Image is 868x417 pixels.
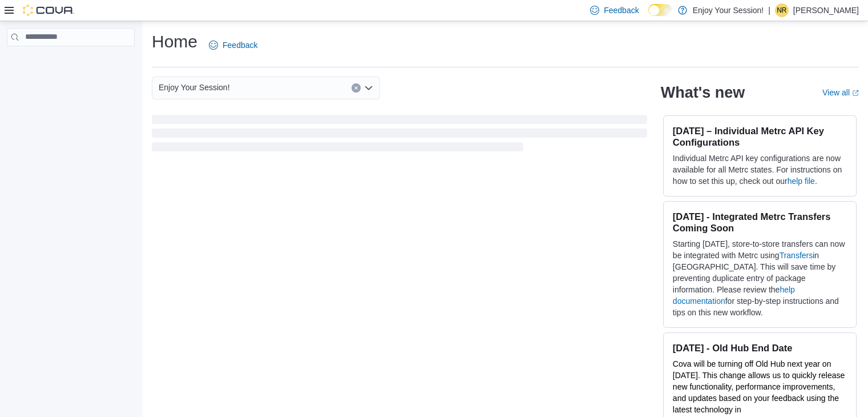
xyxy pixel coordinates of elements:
h3: [DATE] – Individual Metrc API Key Configurations [673,125,847,148]
a: View allExternal link [822,88,859,97]
h3: [DATE] - Integrated Metrc Transfers Coming Soon [673,211,847,234]
p: Enjoy Your Session! [693,3,764,17]
p: [PERSON_NAME] [793,3,859,17]
nav: Complex example [7,49,135,76]
a: help documentation [673,285,795,306]
img: Cova [23,5,74,16]
h1: Home [152,30,197,53]
span: Enjoy Your Session! [159,81,230,94]
span: Loading [152,117,647,154]
input: Dark Mode [648,4,672,16]
span: Feedback [604,5,639,16]
span: NR [777,3,786,17]
h2: What's new [661,83,745,102]
a: Transfers [780,251,813,260]
h3: [DATE] - Old Hub End Date [673,342,847,354]
div: Natasha Raymond [775,3,789,17]
button: Open list of options [364,83,373,93]
p: Individual Metrc API key configurations are now available for all Metrc states. For instructions ... [673,153,847,187]
a: help file [788,177,815,186]
p: | [768,3,770,17]
a: Feedback [204,34,262,57]
p: Starting [DATE], store-to-store transfers can now be integrated with Metrc using in [GEOGRAPHIC_D... [673,238,847,318]
svg: External link [852,90,859,97]
span: Feedback [223,39,257,51]
button: Clear input [352,83,361,93]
